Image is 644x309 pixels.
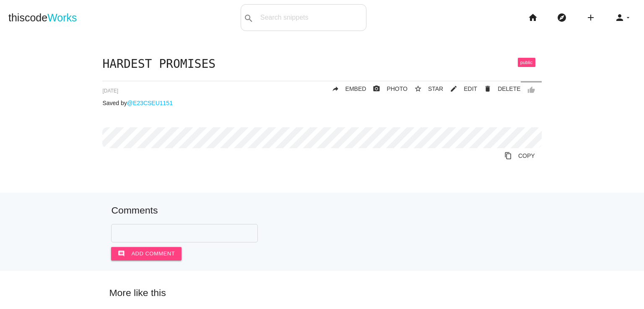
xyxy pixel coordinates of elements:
span: DELETE [498,85,520,92]
span: STAR [428,85,443,92]
p: Saved by [102,100,541,106]
a: thiscodeWorks [8,4,77,31]
i: delete [484,81,491,96]
h1: HARDEST PROMISES [102,58,541,71]
i: home [528,4,538,31]
a: Delete Post [477,81,520,96]
i: star_border [414,81,422,96]
i: explore [557,4,567,31]
i: add [586,4,596,31]
span: [DATE] [102,88,118,94]
a: @E23CSEU1151 [127,100,173,106]
a: Copy to Clipboard [498,148,542,163]
button: star_borderSTAR [408,81,443,96]
button: search [241,5,256,31]
i: person [615,4,625,31]
i: comment [118,247,125,260]
h5: Comments [111,205,532,216]
i: content_copy [504,148,512,163]
span: PHOTO [387,85,408,92]
h5: More like this [96,288,547,298]
a: mode_editEDIT [443,81,477,96]
a: photo_cameraPHOTO [366,81,408,96]
input: Search snippets [256,9,366,26]
i: arrow_drop_down [625,4,631,31]
button: commentAdd comment [111,247,182,260]
i: mode_edit [450,81,457,96]
span: Works [47,12,77,23]
i: photo_camera [373,81,380,96]
i: search [244,5,254,32]
span: EDIT [464,85,477,92]
i: reply [332,81,339,96]
a: replyEMBED [325,81,366,96]
span: EMBED [345,85,366,92]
